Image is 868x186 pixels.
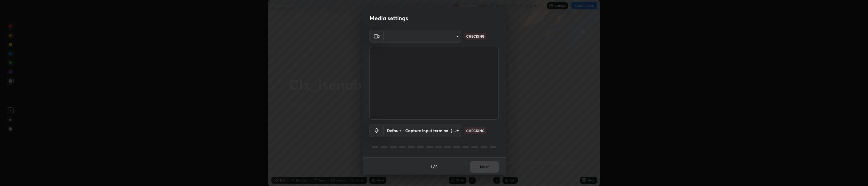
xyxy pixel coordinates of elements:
div: ​ [384,30,461,43]
h2: Media settings [370,15,408,22]
p: CHECKING [466,34,484,39]
h4: / [433,164,435,170]
h4: 5 [435,164,438,170]
p: CHECKING [466,128,484,133]
div: ​ [384,124,461,137]
h4: 1 [431,164,432,170]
